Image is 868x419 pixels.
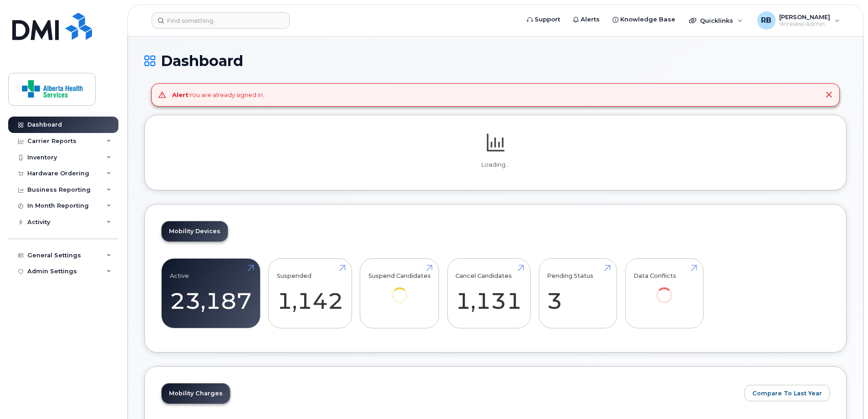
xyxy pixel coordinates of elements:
span: Compare To Last Year [752,389,822,398]
a: Suspended 1,142 [277,263,343,323]
h1: Dashboard [144,53,847,69]
a: Mobility Devices [162,221,228,241]
a: Mobility Charges [162,383,230,404]
button: Compare To Last Year [745,385,830,401]
a: Active 23,187 [170,263,252,323]
p: Loading... [161,161,830,169]
a: Cancel Candidates 1,131 [455,263,522,323]
a: Pending Status 3 [547,263,608,323]
a: Suspend Candidates [368,263,431,316]
div: You are already signed in. [172,91,264,99]
a: Data Conflicts [633,263,695,316]
strong: Alert [172,91,189,98]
